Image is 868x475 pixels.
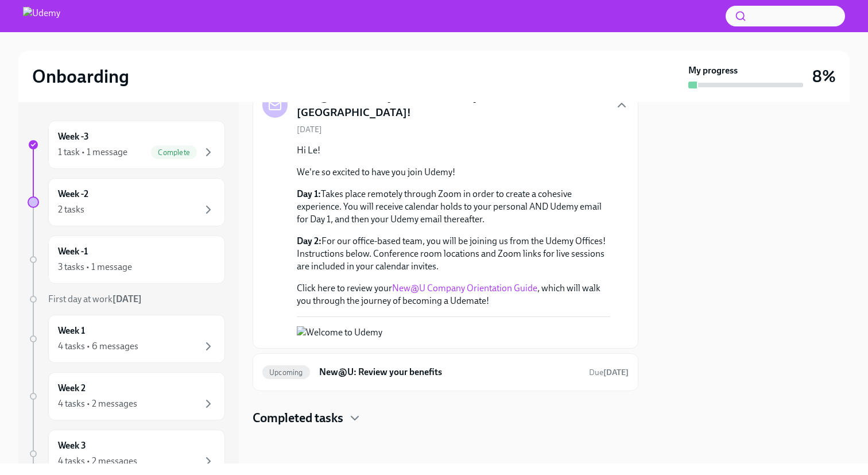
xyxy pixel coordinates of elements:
[58,382,86,395] h6: Week 2
[297,166,610,179] p: We're so excited to have you join Udemy!
[297,188,610,226] p: Takes place remotely through Zoom in order to create a cohesive experience. You will receive cale...
[58,188,88,200] h6: Week -2
[28,121,225,169] a: Week -31 task • 1 messageComplete
[603,368,629,377] strong: [DATE]
[23,7,60,25] img: Udemy
[589,368,629,377] span: Due
[297,235,610,273] p: For our office-based team, you will be joining us from the Udemy Offices! Instructions below. Con...
[688,64,738,77] strong: My progress
[58,455,137,468] div: 4 tasks • 2 messages
[58,261,132,273] div: 3 tasks • 1 message
[58,146,127,159] div: 1 task • 1 message
[319,366,580,379] h6: New@U: Review your benefits
[253,410,343,427] h4: Completed tasks
[28,235,225,284] a: Week -13 tasks • 1 message
[297,188,321,199] strong: Day 1:
[113,294,142,304] strong: [DATE]
[58,325,85,337] h6: Week 1
[297,144,610,157] p: Hi Le!
[262,368,310,377] span: Upcoming
[297,282,610,307] p: Click here to review your , which will walk you through the journey of becoming a Udemate!
[151,148,197,157] span: Complete
[812,66,836,87] h3: 8%
[589,367,629,378] span: October 27th, 2025 10:00
[262,363,629,381] a: UpcomingNew@U: Review your benefitsDue[DATE]
[28,372,225,420] a: Week 24 tasks • 2 messages
[58,397,137,410] div: 4 tasks • 2 messages
[28,178,225,226] a: Week -22 tasks
[297,90,606,119] h5: New@U: Get Ready for Your First Day at [GEOGRAPHIC_DATA]!
[297,124,322,135] span: [DATE]
[253,410,638,427] div: Completed tasks
[58,203,84,216] div: 2 tasks
[297,235,321,246] strong: Day 2:
[58,130,89,143] h6: Week -3
[297,326,532,339] button: Zoom image
[28,315,225,363] a: Week 14 tasks • 6 messages
[58,340,138,353] div: 4 tasks • 6 messages
[32,65,129,88] h2: Onboarding
[392,283,537,294] a: New@U Company Orientation Guide
[28,293,225,306] a: First day at work[DATE]
[48,294,142,304] span: First day at work
[58,245,88,258] h6: Week -1
[58,439,86,452] h6: Week 3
